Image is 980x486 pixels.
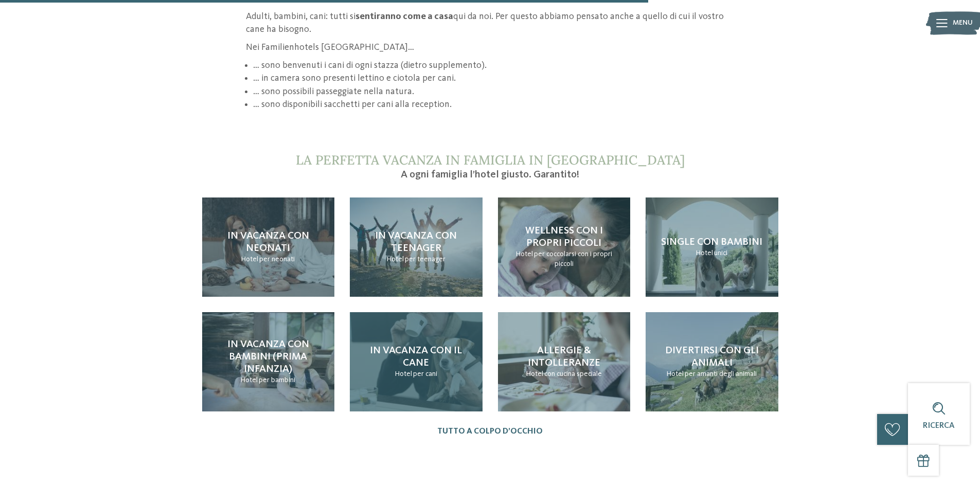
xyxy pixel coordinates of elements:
li: … sono disponibili sacchetti per cani alla reception. [253,98,734,111]
span: Wellness con i propri piccoli [525,226,603,248]
span: In vacanza con bambini (prima infanzia) [227,339,309,374]
a: Familienhotel: hotel per cani in Alto Adige In vacanza con il cane Hotel per cani [350,312,483,411]
span: In vacanza con neonati [227,231,309,254]
span: per coccolarsi con i propri piccoli [534,250,612,268]
span: Hotel [241,376,258,384]
strong: sentiranno come a casa [355,12,453,21]
span: Hotel [395,370,412,377]
a: Familienhotel: hotel per cani in Alto Adige In vacanza con bambini (prima infanzia) Hotel per bam... [202,312,335,411]
a: Familienhotel: hotel per cani in Alto Adige Single con bambini Hotel unici [646,197,778,297]
span: La perfetta vacanza in famiglia in [GEOGRAPHIC_DATA] [296,152,685,168]
a: Familienhotel: hotel per cani in Alto Adige Divertirsi con gli animali Hotel per amanti degli ani... [646,312,778,411]
span: Divertirsi con gli animali [665,346,759,368]
span: Hotel [387,256,404,263]
span: per teenager [405,256,446,263]
span: In vacanza con il cane [370,346,462,368]
span: Hotel [667,370,684,377]
span: per cani [413,370,437,377]
span: Hotel [516,250,533,258]
p: Adulti, bambini, cani: tutti si qui da noi. Per questo abbiamo pensato anche a quello di cui il v... [246,10,735,36]
a: Familienhotel: hotel per cani in Alto Adige In vacanza con neonati Hotel per neonati [202,197,335,297]
a: Familienhotel: hotel per cani in Alto Adige Wellness con i propri piccoli Hotel per coccolarsi co... [498,197,631,297]
span: A ogni famiglia l’hotel giusto. Garantito! [401,170,579,180]
span: Single con bambini [661,237,762,247]
span: per bambini [259,376,295,384]
li: … sono benvenuti i cani di ogni stazza (dietro supplemento). [253,59,734,72]
span: Allergie & intolleranze [528,346,600,368]
li: … sono possibili passeggiate nella natura. [253,85,734,98]
p: Nei Familienhotels [GEOGRAPHIC_DATA]… [246,41,735,54]
span: per neonati [259,256,295,263]
span: Hotel [526,370,543,377]
span: unici [714,249,727,257]
span: per amanti degli animali [685,370,757,377]
li: … in camera sono presenti lettino e ciotola per cani. [253,72,734,85]
span: Ricerca [923,422,955,430]
a: Familienhotel: hotel per cani in Alto Adige Allergie & intolleranze Hotel con cucina speciale [498,312,631,411]
a: Tutto a colpo d’occhio [437,427,543,437]
span: Hotel [241,256,258,263]
span: con cucina speciale [544,370,602,377]
span: In vacanza con teenager [375,231,457,254]
a: Familienhotel: hotel per cani in Alto Adige In vacanza con teenager Hotel per teenager [350,197,483,297]
span: Hotel [696,249,713,257]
